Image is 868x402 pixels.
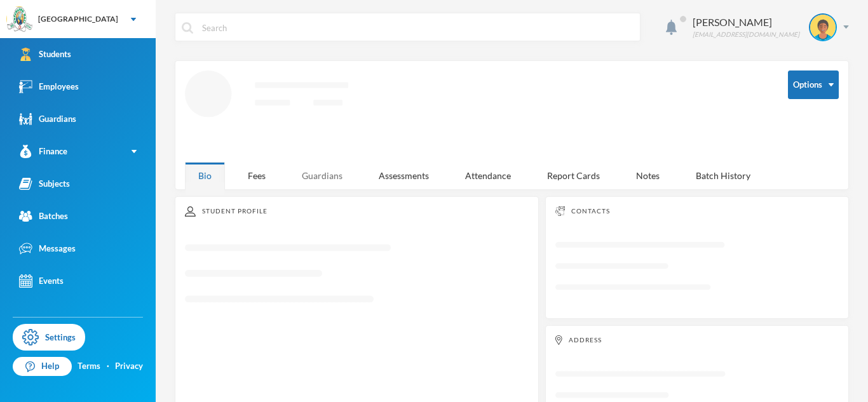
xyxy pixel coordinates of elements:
[185,206,529,217] div: Student Profile
[555,206,839,216] div: Contacts
[555,235,839,305] svg: Loading interface...
[19,210,68,223] div: Batches
[19,145,67,158] div: Finance
[19,274,64,288] div: Events
[288,162,356,189] div: Guardians
[19,80,79,93] div: Employees
[182,22,193,34] img: search
[623,162,673,189] div: Notes
[78,360,100,373] a: Terms
[693,15,799,30] div: [PERSON_NAME]
[115,360,143,373] a: Privacy
[185,236,529,321] svg: Loading interface...
[185,162,225,189] div: Bio
[693,30,799,39] div: [EMAIL_ADDRESS][DOMAIN_NAME]
[452,162,524,189] div: Attendance
[682,162,764,189] div: Batch History
[38,13,118,25] div: [GEOGRAPHIC_DATA]
[234,162,279,189] div: Fees
[201,13,634,42] input: Search
[19,48,71,61] div: Students
[19,242,76,255] div: Messages
[13,357,72,376] a: Help
[810,15,836,40] img: STUDENT
[7,7,32,32] img: logo
[13,324,85,351] a: Settings
[19,177,70,191] div: Subjects
[788,70,839,99] button: Options
[555,335,839,345] div: Address
[107,360,109,373] div: ·
[534,162,613,189] div: Report Cards
[185,70,769,152] svg: Loading interface...
[365,162,442,189] div: Assessments
[19,112,76,126] div: Guardians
